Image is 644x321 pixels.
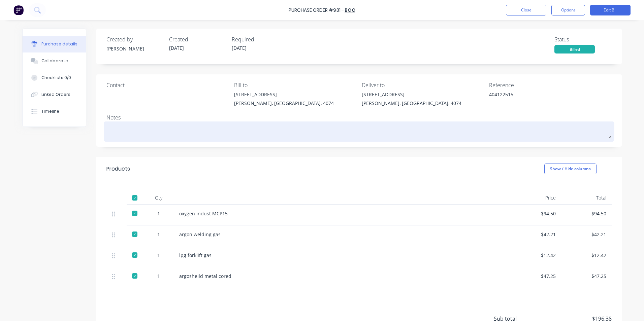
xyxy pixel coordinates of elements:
[516,273,556,280] div: $47.25
[489,91,573,106] textarea: 404122515
[41,41,77,47] div: Purchase details
[106,165,130,173] div: Products
[362,91,461,98] div: [STREET_ADDRESS]
[567,210,606,217] div: $94.50
[561,191,612,205] div: Total
[567,252,606,259] div: $12.42
[41,92,70,98] div: Linked Orders
[179,273,505,280] div: argosheild metal cored
[345,7,355,13] a: BOC
[489,81,612,89] div: Reference
[179,252,505,259] div: lpg forklift gas
[516,231,556,238] div: $42.21
[511,191,561,205] div: Price
[544,164,597,174] button: Show / Hide columns
[516,210,556,217] div: $94.50
[106,35,164,43] div: Created by
[567,231,606,238] div: $42.21
[143,191,174,205] div: Qty
[23,52,86,69] button: Collaborate
[362,81,484,89] div: Deliver to
[149,231,168,238] div: 1
[232,35,289,43] div: Required
[590,5,631,15] button: Edit Bill
[179,231,505,238] div: argon welding gas
[23,69,86,86] button: Checklists 0/0
[41,108,59,114] div: Timeline
[41,75,71,81] div: Checklists 0/0
[234,81,357,89] div: Bill to
[41,58,68,64] div: Collaborate
[234,91,334,98] div: [STREET_ADDRESS]
[179,210,505,217] div: oxygen indust MCP15
[149,273,168,280] div: 1
[362,100,461,107] div: [PERSON_NAME], [GEOGRAPHIC_DATA], 4074
[23,86,86,103] button: Linked Orders
[554,45,595,53] div: Billed
[551,5,585,15] button: Options
[106,45,164,52] div: [PERSON_NAME]
[506,5,546,15] button: Close
[234,100,334,107] div: [PERSON_NAME], [GEOGRAPHIC_DATA], 4074
[13,5,24,15] img: Factory
[289,7,344,14] div: Purchase Order #931 -
[106,113,612,121] div: Notes
[23,103,86,120] button: Timeline
[554,35,612,43] div: Status
[567,273,606,280] div: $47.25
[106,81,229,89] div: Contact
[149,210,168,217] div: 1
[23,36,86,52] button: Purchase details
[149,252,168,259] div: 1
[516,252,556,259] div: $12.42
[169,35,226,43] div: Created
